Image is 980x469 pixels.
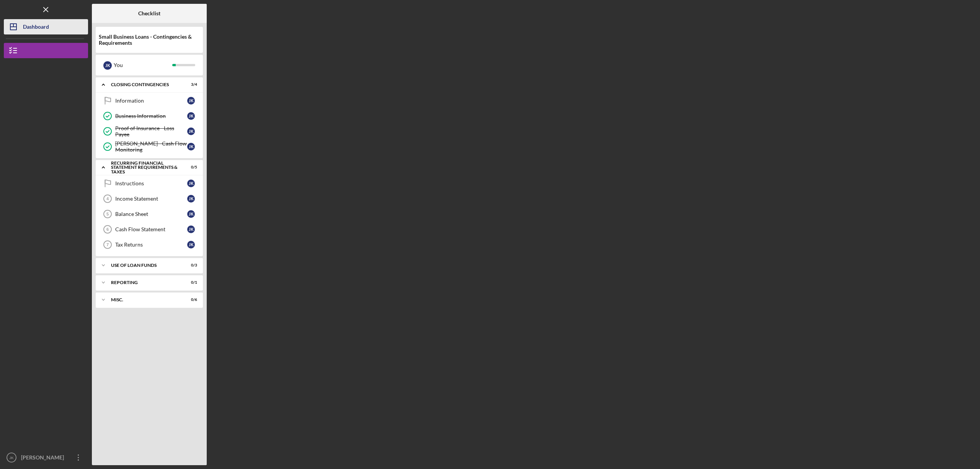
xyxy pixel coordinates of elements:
[115,125,187,137] div: Proof of Insurance - Loss Payee
[114,59,172,72] div: You
[100,222,199,237] a: 6Cash Flow StatementJK
[23,19,49,36] div: Dashboard
[111,297,178,302] div: Misc.
[183,165,197,170] div: 0 / 5
[187,127,195,135] div: J K
[100,108,199,124] a: Business InformationJK
[111,280,178,285] div: Reporting
[100,124,199,139] a: Proof of Insurance - Loss PayeeJK
[100,191,199,206] a: 4Income StatementJK
[4,19,88,34] button: Dashboard
[106,212,109,216] tspan: 5
[187,97,195,105] div: J K
[106,227,109,232] tspan: 6
[115,211,187,217] div: Balance Sheet
[19,450,69,467] div: [PERSON_NAME]
[100,93,199,108] a: InformationJK
[115,242,187,248] div: Tax Returns
[187,210,195,218] div: J K
[187,226,195,233] div: J K
[100,176,199,191] a: InstructionsJK
[115,141,187,153] div: [PERSON_NAME] - Cash Flow Monitoring
[111,161,178,174] div: Recurring Financial Statement Requirements & Taxes
[103,61,112,70] div: J K
[115,196,187,202] div: Income Statement
[115,226,187,232] div: Cash Flow Statement
[183,82,197,87] div: 3 / 4
[187,143,195,150] div: J K
[187,180,195,187] div: J K
[100,237,199,252] a: 7Tax ReturnsJK
[99,34,200,46] div: Small Business Loans - Contingencies & Requirements
[100,206,199,222] a: 5Balance SheetJK
[138,10,160,16] b: Checklist
[183,297,197,302] div: 0 / 6
[106,196,109,201] tspan: 4
[187,241,195,248] div: J K
[115,98,187,104] div: Information
[183,263,197,268] div: 0 / 3
[111,263,178,268] div: Use of Loan Funds
[100,139,199,154] a: [PERSON_NAME] - Cash Flow MonitoringJK
[187,195,195,203] div: J K
[4,450,88,465] button: JK[PERSON_NAME]
[115,113,187,119] div: Business Information
[9,456,14,460] text: JK
[106,242,109,247] tspan: 7
[183,280,197,285] div: 0 / 1
[115,180,187,186] div: Instructions
[187,112,195,120] div: J K
[111,82,178,87] div: Closing Contingencies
